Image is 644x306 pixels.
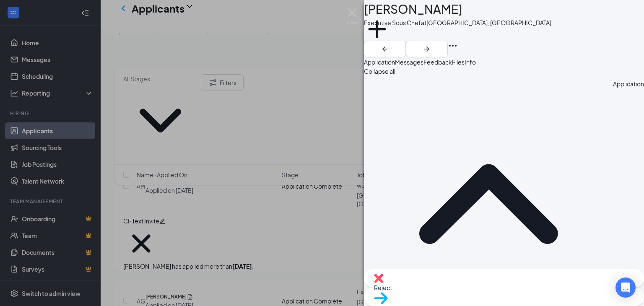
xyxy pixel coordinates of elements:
svg: ArrowRight [422,44,432,54]
div: Executive Sous Chef at [GEOGRAPHIC_DATA], [GEOGRAPHIC_DATA] [364,18,551,27]
span: Reject [374,284,392,291]
button: ArrowLeftNew [364,41,406,57]
div: Open Intercom Messenger [615,277,636,298]
svg: Plus [364,16,390,42]
button: ArrowRight [406,41,448,57]
span: Info [465,58,476,66]
span: Collapse all [364,67,395,75]
button: PlusAdd a tag [364,16,390,52]
span: Feedback [423,58,452,66]
svg: Ellipses [448,41,458,51]
span: Application [364,58,395,66]
span: Messages [395,58,423,66]
span: Files [452,58,465,66]
svg: ArrowLeftNew [380,44,390,54]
